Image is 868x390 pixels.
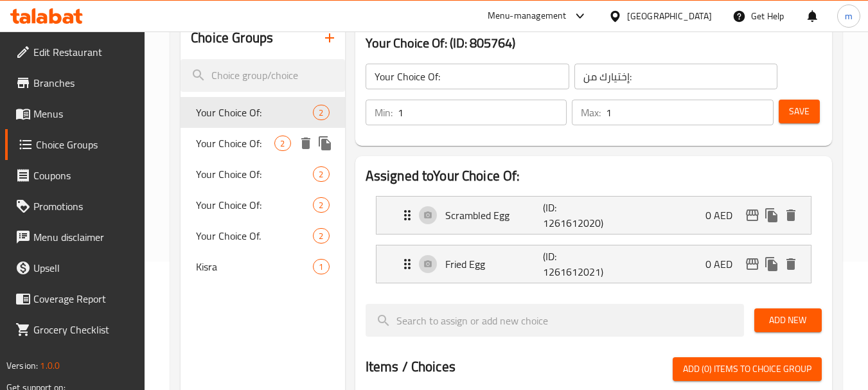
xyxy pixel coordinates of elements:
span: Upsell [33,260,135,276]
div: Your Choice Of:2 [181,159,344,190]
a: Choice Groups [5,129,145,160]
span: Edit Restaurant [33,44,135,60]
span: Choice Groups [36,137,135,152]
span: 2 [314,107,328,119]
button: edit [743,206,762,225]
button: delete [781,254,801,274]
div: Menu-management [488,8,567,24]
a: Coupons [5,160,145,191]
span: Save [789,103,810,120]
span: Version: [6,357,38,374]
span: 1 [314,261,328,273]
li: Expand [366,191,822,240]
div: Your Choice Of.2 [181,220,344,251]
span: Your Choice Of: [196,136,274,151]
h2: Assigned to Your Choice Of: [366,166,822,186]
li: Expand [366,240,822,288]
a: Branches [5,67,145,98]
button: duplicate [315,134,335,153]
span: Menu disclaimer [33,229,135,245]
h2: Choice Groups [191,28,273,48]
span: Kisra [196,259,313,274]
button: Save [779,100,820,123]
div: Choices [313,228,329,244]
button: delete [296,134,315,153]
span: Coupons [33,168,135,183]
span: Your Choice Of: [196,166,313,182]
a: Edit Restaurant [5,37,145,67]
span: Menus [33,106,135,121]
a: Grocery Checklist [5,314,145,345]
button: Add New [754,308,822,332]
span: m [845,9,853,23]
span: Grocery Checklist [33,322,135,337]
span: Your Choice Of. [196,228,313,244]
span: 1.0.0 [40,357,60,374]
div: Your Choice Of:2 [181,97,344,128]
p: Min: [375,105,393,120]
p: Max: [581,105,601,120]
h3: Your Choice Of: (ID: 805764) [366,33,822,53]
div: Choices [313,259,329,274]
span: Your Choice Of: [196,105,313,120]
button: Add (0) items to choice group [673,357,822,381]
button: duplicate [762,206,781,225]
button: duplicate [762,254,781,274]
input: search [366,304,744,337]
button: delete [781,206,801,225]
span: 2 [275,137,290,150]
p: 0 AED [705,208,743,223]
span: Branches [33,75,135,91]
p: (ID: 1261612020) [543,200,608,231]
p: Fried Egg [445,256,544,272]
div: Expand [376,245,811,283]
div: Your Choice Of:2 [181,190,344,220]
div: Your Choice Of:2deleteduplicate [181,128,344,159]
span: Coverage Report [33,291,135,306]
a: Menu disclaimer [5,222,145,253]
a: Promotions [5,191,145,222]
p: 0 AED [705,256,743,272]
div: Choices [313,197,329,213]
span: Your Choice Of: [196,197,313,213]
p: Scrambled Egg [445,208,544,223]
div: Choices [313,105,329,120]
span: Promotions [33,199,135,214]
span: 2 [314,168,328,181]
span: Add New [765,312,811,328]
a: Coverage Report [5,283,145,314]
div: Expand [376,197,811,234]
button: edit [743,254,762,274]
p: (ID: 1261612021) [543,249,608,279]
h2: Items / Choices [366,357,456,377]
span: 2 [314,199,328,211]
span: Add (0) items to choice group [683,361,811,377]
div: [GEOGRAPHIC_DATA] [627,9,712,23]
a: Menus [5,98,145,129]
span: 2 [314,230,328,242]
div: Kisra1 [181,251,344,282]
a: Upsell [5,253,145,283]
input: search [181,59,344,92]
